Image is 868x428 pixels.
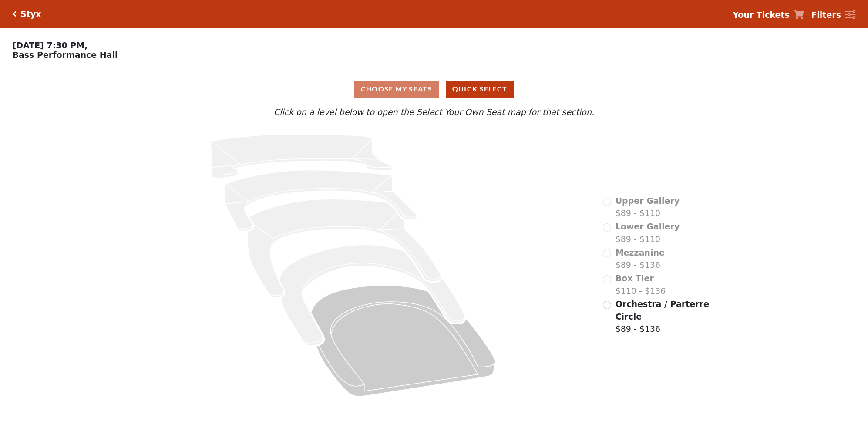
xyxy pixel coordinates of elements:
[616,246,665,271] label: $89 - $136
[616,272,666,297] label: $110 - $136
[616,196,680,206] span: Upper Gallery
[616,248,665,257] span: Mezzanine
[811,9,855,21] a: Filters
[616,195,680,219] label: $89 - $110
[13,11,17,17] a: Click here to go back to filters
[616,298,710,335] label: $89 - $136
[616,220,680,245] label: $89 - $110
[616,222,680,231] span: Lower Gallery
[616,299,709,321] span: Orchestra / Parterre Circle
[211,135,392,178] path: Upper Gallery - Seats Available: 0
[733,9,804,21] a: Your Tickets
[311,286,495,397] path: Orchestra / Parterre Circle - Seats Available: 244
[811,10,841,20] strong: Filters
[115,106,754,118] p: Click on a level below to open the Select Your Own Seat map for that section.
[20,9,41,19] h5: Styx
[733,10,790,20] strong: Your Tickets
[446,81,514,98] button: Quick Select
[616,273,654,283] span: Box Tier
